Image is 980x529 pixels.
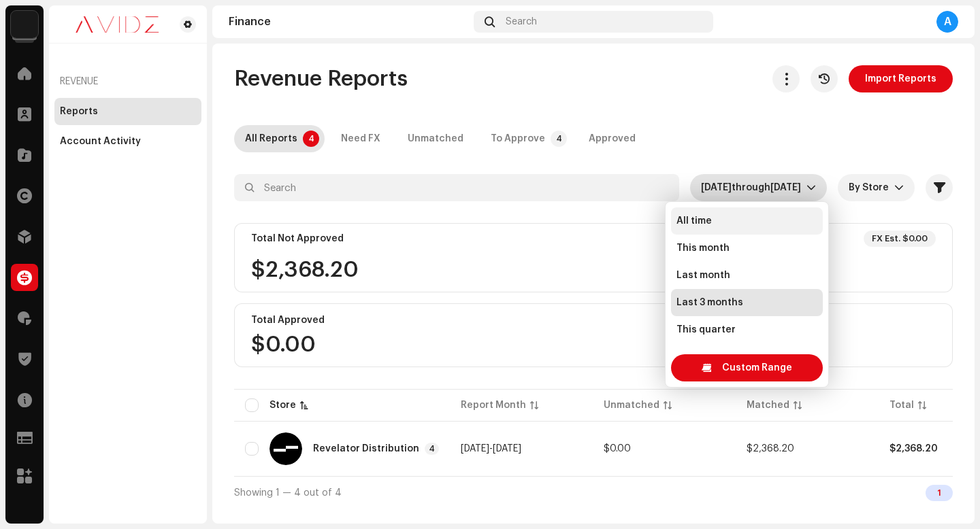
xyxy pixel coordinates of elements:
li: This month [671,235,823,262]
div: FX Est. $0.00 [872,233,928,244]
img: 0c631eef-60b6-411a-a233-6856366a70de [60,16,174,33]
li: This quarter [671,316,823,343]
span: $2,368.20 [889,444,938,454]
span: Import Reports [865,65,936,92]
span: By Store [849,174,894,201]
span: Last 3 months [676,296,743,309]
div: Total Approved [251,315,325,326]
div: Total [889,398,914,412]
img: 10d72f0b-d06a-424f-aeaa-9c9f537e57b6 [11,11,38,38]
div: Approved [589,125,636,152]
div: Revelator Distribution [313,444,419,454]
div: To Approve [491,125,545,152]
span: Last 3 months [701,174,806,201]
re-m-nav-item: Reports [54,98,201,125]
div: Unmatched [604,398,659,412]
span: $0.00 [604,444,631,454]
button: Import Reports [849,65,953,92]
span: Search [506,16,537,27]
div: A [936,11,958,33]
p-badge: 4 [425,443,439,455]
span: [DATE] [770,183,801,192]
span: All time [676,214,712,228]
div: dropdown trigger [806,174,816,201]
div: dropdown trigger [894,174,904,201]
div: Unmatched [408,125,463,152]
div: All Reports [245,125,297,152]
re-a-nav-header: Revenue [54,65,201,98]
li: Last 3 months [671,289,823,316]
div: Store [269,398,296,412]
div: Matched [747,398,789,412]
li: All time [671,207,823,235]
span: This month [676,241,730,255]
span: Custom Range [722,354,792,381]
span: Revenue Reports [234,65,408,92]
span: Showing 1 — 4 out of 4 [234,488,342,498]
re-m-nav-item: Account Activity [54,128,201,155]
div: Finance [229,16,468,27]
span: through [732,183,770,192]
span: - [461,444,521,454]
p-badge: 4 [303,131,319,147]
div: Total Not Approved [251,233,344,244]
div: Need FX [341,125,380,152]
span: [DATE] [493,444,521,454]
span: [DATE] [701,183,732,192]
span: [DATE] [461,444,489,454]
div: 1 [926,485,953,501]
p-badge: 4 [551,131,567,147]
li: Last month [671,262,823,289]
div: Account Activity [60,136,141,147]
li: Last quarter [671,343,823,371]
div: Reports [60,106,98,117]
ul: Option List [666,202,828,458]
span: Last month [676,269,730,282]
span: This quarter [676,323,736,337]
input: Search [234,174,679,201]
span: $2,368.20 [747,444,794,454]
div: Report Month [461,398,526,412]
